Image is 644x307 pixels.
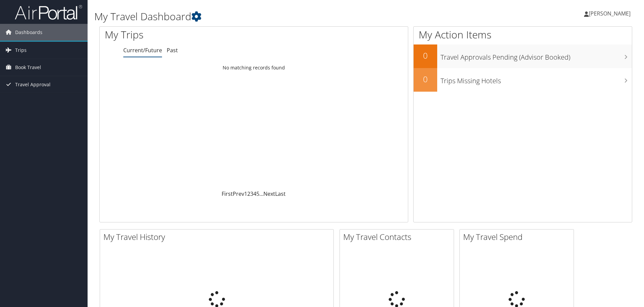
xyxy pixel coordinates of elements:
h2: My Travel History [103,231,333,243]
span: Travel Approval [15,76,51,93]
h1: My Action Items [414,28,632,42]
a: 4 [253,190,256,197]
h3: Trips Missing Hotels [441,73,632,86]
span: … [259,190,263,197]
a: 5 [256,190,259,197]
td: No matching records found [100,62,408,74]
h2: My Travel Spend [463,231,574,243]
span: [PERSON_NAME] [589,10,631,17]
a: First [222,190,233,197]
h3: Travel Approvals Pending (Advisor Booked) [441,49,632,62]
span: Trips [15,42,27,59]
h2: 0 [414,50,437,61]
a: [PERSON_NAME] [584,3,637,24]
a: 0Travel Approvals Pending (Advisor Booked) [414,44,632,68]
a: 2 [247,190,250,197]
h1: My Travel Dashboard [94,9,456,24]
a: Next [263,190,275,197]
a: Last [275,190,286,197]
span: Book Travel [15,59,41,76]
a: 0Trips Missing Hotels [414,68,632,92]
a: Prev [233,190,244,197]
a: 3 [250,190,253,197]
img: airportal-logo.png [15,4,82,20]
h1: My Trips [105,28,275,42]
h2: My Travel Contacts [343,231,454,243]
a: 1 [244,190,247,197]
a: Current/Future [123,47,162,54]
h2: 0 [414,73,437,85]
a: Past [167,47,178,54]
span: Dashboards [15,24,42,41]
